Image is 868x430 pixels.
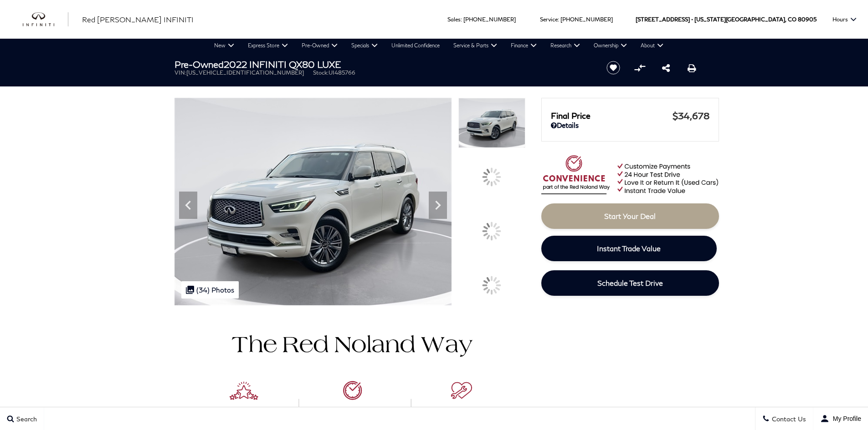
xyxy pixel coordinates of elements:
a: [PHONE_NUMBER] [560,16,613,23]
span: Stock: [313,69,329,76]
button: Save vehicle [603,61,623,75]
a: Pre-Owned [295,39,344,52]
span: My Profile [829,415,861,422]
div: (34) Photos [181,281,239,298]
span: : [461,16,462,23]
span: $34,678 [673,110,709,121]
span: Final Price [551,111,673,121]
span: Red [PERSON_NAME] INFINITI [82,15,194,24]
a: [PHONE_NUMBER] [463,16,516,23]
h1: 2022 INFINITI QX80 LUXE [175,59,591,69]
a: infiniti [23,12,68,27]
a: Express Store [241,39,295,52]
span: Instant Trade Value [597,244,661,253]
a: Final Price $34,678 [551,110,709,121]
img: INFINITI [23,12,68,27]
a: Print this Pre-Owned 2022 INFINITI QX80 LUXE [688,62,696,73]
img: Used 2022 Moonstone White INFINITI LUXE image 1 [175,98,452,305]
span: Schedule Test Drive [597,278,663,287]
button: user-profile-menu [813,407,868,430]
a: Finance [504,39,544,52]
img: Used 2022 Moonstone White INFINITI LUXE image 1 [458,98,525,148]
a: Red [PERSON_NAME] INFINITI [82,14,194,25]
span: Search [14,415,37,423]
a: Unlimited Confidence [385,39,447,52]
a: Service & Parts [447,39,504,52]
button: Compare vehicle [633,61,647,75]
a: About [634,39,670,52]
span: Sales [447,16,461,23]
a: Ownership [587,39,634,52]
span: VIN: [175,69,186,76]
a: Start Your Deal [541,203,719,229]
strong: Pre-Owned [175,59,224,70]
span: Start Your Deal [604,212,656,220]
a: Instant Trade Value [541,236,717,261]
a: Specials [344,39,385,52]
a: Details [551,121,709,129]
a: Schedule Test Drive [541,270,719,296]
span: Contact Us [770,415,806,423]
span: UI485766 [329,69,355,76]
a: New [207,39,241,52]
a: Research [544,39,587,52]
nav: Main Navigation [207,39,670,52]
a: Share this Pre-Owned 2022 INFINITI QX80 LUXE [662,62,670,73]
a: [STREET_ADDRESS] • [US_STATE][GEOGRAPHIC_DATA], CO 80905 [636,16,817,23]
span: Service [540,16,558,23]
span: [US_VEHICLE_IDENTIFICATION_NUMBER] [186,69,304,76]
span: : [558,16,559,23]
